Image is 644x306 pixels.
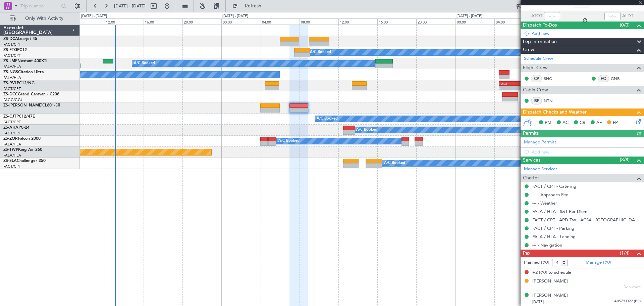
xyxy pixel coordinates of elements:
[455,18,494,25] div: 00:00
[532,209,587,214] a: FALA / HLA - S&T Per Diem
[3,103,42,107] span: ZS-[PERSON_NAME]
[3,148,18,152] span: ZS-TWP
[524,55,553,62] a: Schedule Crew
[532,217,641,223] a: FACT / CPT - APD Tax - ACSA - [GEOGRAPHIC_DATA] International FACT / CPT
[356,125,377,135] div: A/C Booked
[310,47,331,57] div: A/C Booked
[523,46,534,54] span: Crew
[562,120,569,126] span: AC
[384,158,405,168] div: A/C Booked
[596,120,602,126] span: AF
[3,97,22,102] a: FAGC/GCJ
[531,13,542,19] span: ATOT
[182,18,221,25] div: 20:00
[586,259,611,266] a: Manage PAX
[532,278,568,285] div: [PERSON_NAME]
[3,153,21,158] a: FALA/HLA
[317,114,338,124] div: A/C Booked
[3,137,18,141] span: ZS-ZOR
[7,13,73,24] button: Only With Activity
[261,18,300,25] div: 04:00
[580,120,585,126] span: CR
[523,38,557,46] span: Leg Information
[3,148,42,152] a: ZS-TWPKing Air 260
[624,285,641,290] span: Document
[3,81,35,85] a: ZS-RVLPC12/NG
[523,86,548,94] span: Cabin Crew
[3,142,21,147] a: FALA/HLA
[20,1,59,11] input: Trip Number
[545,120,551,126] span: PM
[523,250,530,257] span: Pax
[611,76,626,82] a: GNB
[532,31,641,36] div: Add new
[531,75,542,82] div: CP
[144,18,182,25] div: 16:00
[523,21,557,29] span: Dispatch To-Dos
[620,156,630,163] span: (8/8)
[532,225,574,231] a: FACT / CPT - Parking
[614,299,641,304] span: A05793322 (PP)
[532,269,571,276] span: +2 PAX to schedule
[499,82,514,86] div: FACT
[523,108,587,116] span: Dispatch Checks and Weather
[544,98,559,104] a: NTN
[3,164,21,169] a: FACT/CPT
[3,70,18,74] span: ZS-NGS
[532,183,576,189] a: FACT / CPT - Catering
[499,86,514,90] div: -
[3,37,37,41] a: ZS-DCALearjet 45
[622,13,633,19] span: ALDT
[114,3,146,9] span: [DATE] - [DATE]
[3,48,27,52] a: ZS-FTGPC12
[65,18,104,25] div: 08:00
[3,131,21,136] a: FACT/CPT
[338,18,377,25] div: 12:00
[229,1,269,11] button: Refresh
[3,159,46,163] a: ZS-SLAChallenger 350
[532,242,562,248] a: --- - Navigation
[532,292,568,299] div: [PERSON_NAME]
[3,64,21,69] a: FALA/HLA
[544,76,559,82] a: SHC
[3,53,21,58] a: FACT/CPT
[532,299,544,304] span: [DATE]
[620,21,630,29] span: (0/0)
[613,120,618,126] span: FP
[3,81,17,85] span: ZS-RVL
[598,75,609,82] div: FO
[3,70,44,74] a: ZS-NGSCitation Ultra
[532,200,557,206] a: --- - Weather
[457,13,482,19] div: [DATE] - [DATE]
[134,58,155,69] div: A/C Booked
[3,120,21,125] a: FACT/CPT
[300,18,338,25] div: 08:00
[532,234,576,239] a: FALA / HLA - Landing
[3,37,18,41] span: ZS-DCA
[3,92,59,96] a: ZS-DCCGrand Caravan - C208
[620,250,630,257] span: (1/4)
[3,126,30,130] a: ZS-AHAPC-24
[524,166,557,173] a: Manage Services
[17,16,71,21] span: Only With Activity
[3,103,60,107] a: ZS-[PERSON_NAME]CL601-3R
[514,82,528,86] div: FALA
[523,157,540,164] span: Services
[3,42,21,47] a: FACT/CPT
[278,136,300,146] div: A/C Booked
[377,18,416,25] div: 16:00
[105,18,144,25] div: 12:00
[531,97,542,104] div: ISP
[524,259,549,266] label: Planned PAX
[523,64,548,72] span: Flight Crew
[3,59,47,63] a: ZS-LMFNextant 400XTi
[222,13,248,19] div: [DATE] - [DATE]
[3,115,35,119] a: ZS-CJTPC12/47E
[532,192,568,198] a: --- - Approach Fee
[3,137,41,141] a: ZS-ZORFalcon 2000
[416,18,455,25] div: 20:00
[239,4,267,8] span: Refresh
[494,18,533,25] div: 04:00
[3,126,18,130] span: ZS-AHA
[3,159,17,163] span: ZS-SLA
